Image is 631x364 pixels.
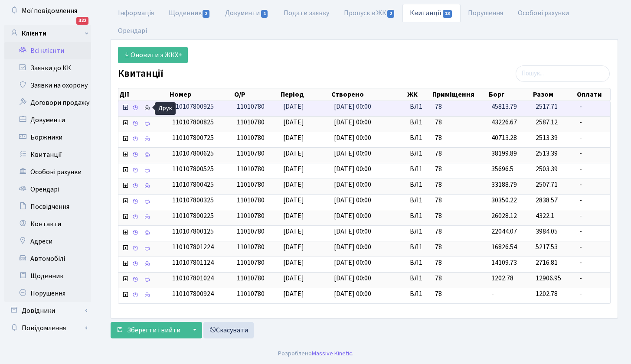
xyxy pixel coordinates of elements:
span: 45813.79 [491,102,517,111]
span: [DATE] 00:00 [334,117,371,127]
span: [DATE] [283,149,304,158]
span: 78 [435,164,485,174]
a: Квитанції [402,4,460,22]
span: 110107800725 [172,133,214,143]
span: 110107800925 [172,102,214,111]
span: ВЛ1 [410,273,428,283]
div: Розроблено . [278,349,353,358]
span: 11010780 [237,242,265,252]
span: - [579,102,607,112]
span: 4322.1 [536,211,554,221]
span: 110107801224 [172,242,214,252]
span: 78 [435,117,485,127]
button: Зберегти і вийти [111,322,186,338]
span: 16826.54 [491,242,517,252]
span: Зберегти і вийти [127,325,180,335]
div: 322 [76,17,88,25]
span: [DATE] 00:00 [334,227,371,236]
th: ЖК [406,88,432,101]
a: Пропуск в ЖК [337,4,402,22]
span: - [579,133,607,143]
span: 2 [203,10,209,18]
span: 35696.5 [491,164,513,174]
span: 11010780 [237,273,265,283]
span: ВЛ1 [410,133,428,143]
a: Особові рахунки [510,4,576,22]
span: 43226.67 [491,117,517,127]
span: [DATE] 00:00 [334,258,371,267]
span: 110107800225 [172,211,214,221]
span: 11010780 [237,195,265,205]
a: Щоденник [4,267,91,285]
span: ВЛ1 [410,102,428,112]
span: 2507.71 [536,180,558,189]
span: [DATE] 00:00 [334,242,371,252]
span: [DATE] [283,258,304,267]
span: [DATE] 00:00 [334,211,371,221]
span: 78 [435,242,485,252]
span: ВЛ1 [410,195,428,205]
span: ВЛ1 [410,289,428,299]
span: [DATE] [283,242,304,252]
span: [DATE] [283,180,304,189]
span: 110107801124 [172,258,214,267]
span: 38199.89 [491,149,517,158]
span: 78 [435,258,485,268]
a: Орендарі [111,22,154,40]
span: [DATE] [283,211,304,221]
span: 78 [435,227,485,237]
span: 11010780 [237,133,265,143]
span: 110107800825 [172,117,214,127]
span: - [579,258,607,268]
span: 110107800625 [172,149,214,158]
span: - [579,164,607,174]
span: 78 [435,289,485,299]
span: 2517.71 [536,102,558,111]
span: [DATE] [283,133,304,143]
span: - [579,227,607,237]
span: ВЛ1 [410,227,428,237]
a: Порушення [4,285,91,302]
span: 11010780 [237,117,265,127]
a: Порушення [461,4,510,22]
span: 78 [435,195,485,205]
span: ВЛ1 [410,258,428,268]
span: 2 [387,10,394,18]
span: 1202.78 [536,289,558,299]
span: 13 [443,10,452,18]
span: 11010780 [237,102,265,111]
div: Друк [155,102,176,115]
a: Контакти [4,215,91,233]
span: 11010780 [237,289,265,299]
a: Особові рахунки [4,163,91,181]
span: - [579,180,607,190]
a: Документи [4,111,91,129]
th: Оплати [576,88,610,101]
span: ВЛ1 [410,149,428,159]
span: 110107800924 [172,289,214,299]
a: Подати заявку [276,4,337,22]
a: Договори продажу [4,94,91,111]
a: Документи [218,4,276,22]
span: 11010780 [237,149,265,158]
span: 78 [435,273,485,283]
span: [DATE] 00:00 [334,180,371,189]
a: Скасувати [203,322,254,338]
span: 2716.81 [536,258,558,267]
span: [DATE] [283,195,304,205]
span: 110107800125 [172,227,214,236]
span: - [579,273,607,283]
span: 110107801024 [172,273,214,283]
span: [DATE] 00:00 [334,164,371,174]
a: Щоденник [161,4,218,22]
a: Квитанції [4,146,91,163]
span: 78 [435,102,485,112]
span: 2503.39 [536,164,558,174]
span: - [491,289,494,299]
span: 78 [435,149,485,159]
span: 11010780 [237,164,265,174]
span: 110107800425 [172,180,214,189]
span: 11010780 [237,211,265,221]
span: [DATE] 00:00 [334,195,371,205]
span: 14109.73 [491,258,517,267]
